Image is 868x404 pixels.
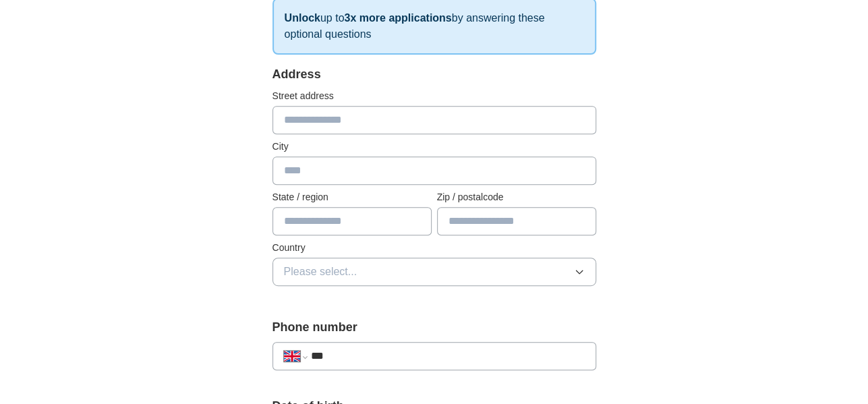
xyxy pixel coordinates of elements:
strong: 3x more applications [344,12,451,24]
label: Country [272,241,596,255]
label: Street address [272,89,596,103]
strong: Unlock [285,12,320,24]
span: Please select... [284,264,357,280]
label: State / region [272,190,432,204]
button: Please select... [272,258,596,286]
label: City [272,140,596,154]
label: Zip / postalcode [437,190,596,204]
div: Address [272,65,596,84]
label: Phone number [272,318,596,337]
